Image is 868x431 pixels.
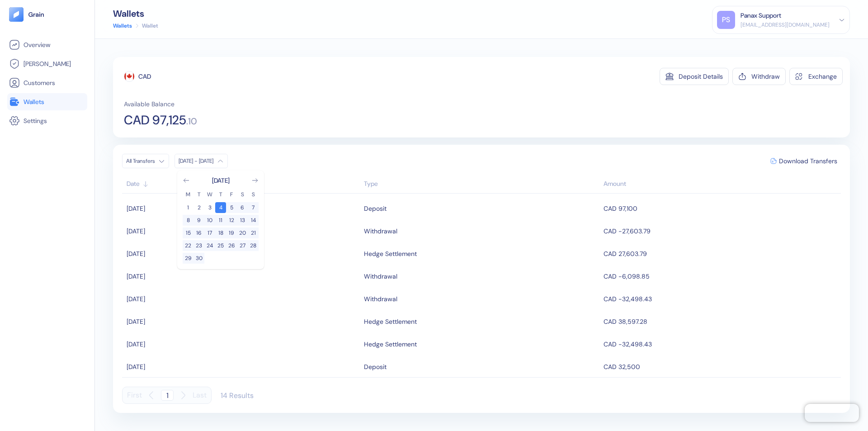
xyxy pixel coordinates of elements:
button: 22 [183,240,193,251]
button: Download Transfers [767,154,841,168]
span: CAD -27,603.79 [604,227,651,235]
button: 30 [193,253,204,264]
span: [PERSON_NAME] [24,59,71,68]
button: Go to next month [251,177,259,184]
span: [DATE] [127,204,145,213]
button: 16 [193,227,204,238]
button: 6 [237,202,248,213]
button: 17 [204,227,215,238]
button: 11 [215,215,226,226]
div: Withdrawal [364,223,397,239]
th: Wednesday [204,190,215,199]
button: [DATE] - [DATE] [175,154,228,168]
th: Monday [183,190,193,199]
div: [DATE] - [DATE] [179,157,213,165]
span: [DATE] [127,295,145,303]
span: CAD 27,603.79 [604,250,647,258]
button: Deposit Details [660,68,729,85]
button: 28 [248,240,259,251]
button: 20 [237,227,248,238]
div: 14 Results [221,391,254,400]
button: 5 [226,202,237,213]
div: Withdrawal [364,291,397,307]
span: Customers [24,78,55,87]
button: 15 [183,227,193,238]
button: Go to previous month [183,177,190,184]
th: Saturday [237,190,248,199]
span: [DATE] [127,363,145,371]
span: Wallets [24,97,44,106]
span: CAD 97,125 [124,114,186,127]
img: logo-tablet-V2.svg [9,7,24,22]
div: Hedge Settlement [364,246,417,261]
button: 3 [204,202,215,213]
iframe: Chatra live chat [805,404,859,422]
span: Available Balance [124,99,175,109]
span: [DATE] [127,250,145,258]
img: logo [28,11,45,18]
th: Thursday [215,190,226,199]
button: 24 [204,240,215,251]
a: Wallets [113,22,132,30]
div: Deposit Details [679,73,723,80]
button: 29 [183,253,193,264]
button: 2 [193,202,204,213]
div: Deposit [364,201,387,216]
span: Download Transfers [779,158,837,164]
button: 18 [215,227,226,238]
button: Last [193,387,207,404]
button: 13 [237,215,248,226]
div: PS [717,11,735,29]
div: Sort descending [604,179,836,189]
span: CAD 97,100 [604,204,637,213]
div: Withdrawal [364,269,397,284]
div: Hedge Settlement [364,314,417,329]
button: 25 [215,240,226,251]
button: 21 [248,227,259,238]
button: Exchange [789,68,843,85]
div: [EMAIL_ADDRESS][DOMAIN_NAME] [741,21,830,29]
span: [DATE] [127,340,145,348]
span: CAD 32,500 [604,363,640,371]
button: Withdraw [732,68,786,85]
span: [DATE] [127,272,145,280]
th: Tuesday [193,190,204,199]
button: 7 [248,202,259,213]
a: Customers [9,77,85,88]
button: 10 [204,215,215,226]
a: Overview [9,39,85,50]
button: 1 [183,202,193,213]
a: [PERSON_NAME] [9,58,85,69]
th: Friday [226,190,237,199]
span: Overview [24,40,50,49]
button: 14 [248,215,259,226]
span: CAD -6,098.85 [604,272,650,280]
div: Exchange [808,73,837,80]
div: Hedge Settlement [364,336,417,352]
button: 4 [215,202,226,213]
span: [DATE] [127,227,145,235]
span: . 10 [186,117,197,126]
button: 27 [237,240,248,251]
button: First [127,387,142,404]
div: Sort ascending [364,179,599,189]
button: 12 [226,215,237,226]
a: Settings [9,115,85,126]
button: 26 [226,240,237,251]
div: Panax Support [741,11,781,20]
button: 19 [226,227,237,238]
span: CAD -32,498.43 [604,340,652,348]
div: Wallets [113,9,158,18]
span: CAD -32,498.43 [604,295,652,303]
span: [DATE] [127,317,145,326]
button: 23 [193,240,204,251]
th: Sunday [248,190,259,199]
button: 9 [193,215,204,226]
a: Wallets [9,96,85,107]
div: Sort ascending [127,179,359,189]
button: 8 [183,215,193,226]
div: Withdraw [751,73,780,80]
span: Settings [24,116,47,125]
